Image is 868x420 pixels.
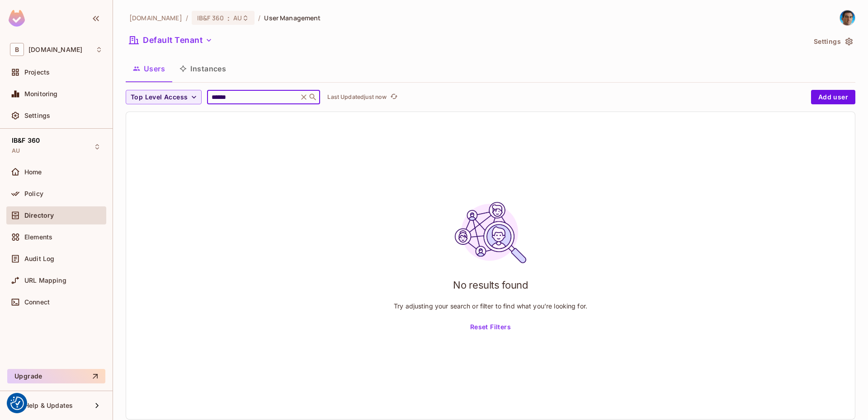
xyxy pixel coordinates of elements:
[388,92,399,103] button: refresh
[24,90,58,98] span: Monitoring
[129,14,182,22] span: the active workspace
[24,255,54,262] span: Audit Log
[390,93,398,102] span: refresh
[172,57,233,80] button: Instances
[810,34,855,49] button: Settings
[387,92,399,103] span: Click to refresh data
[467,320,514,335] button: Reset Filters
[126,33,216,47] button: Default Tenant
[227,14,230,22] span: :
[7,369,105,383] button: Upgrade
[28,46,82,53] span: Workspace: bbva.com
[24,190,43,197] span: Policy
[24,233,52,241] span: Elements
[394,302,587,310] p: Try adjusting your search or filter to find what you’re looking for.
[233,14,242,22] span: AU
[258,14,260,22] li: /
[12,137,40,144] span: IB&F 360
[197,14,224,22] span: IB&F 360
[10,397,24,410] img: Revisit consent button
[186,14,188,22] li: /
[126,90,202,104] button: Top Level Access
[264,14,321,22] span: User Management
[327,93,387,101] p: Last Updated just now
[811,90,855,104] button: Add user
[12,147,20,154] span: AU
[24,277,66,284] span: URL Mapping
[10,43,24,56] span: B
[453,278,528,292] h1: No results found
[840,10,855,25] img: PATRICK MULLOT
[126,57,172,80] button: Users
[24,299,50,306] span: Connect
[24,112,50,119] span: Settings
[24,168,42,176] span: Home
[10,397,24,410] button: Consent Preferences
[131,92,188,103] span: Top Level Access
[24,212,54,219] span: Directory
[24,69,50,76] span: Projects
[9,10,25,27] img: SReyMgAAAABJRU5ErkJggg==
[24,402,73,409] span: Help & Updates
